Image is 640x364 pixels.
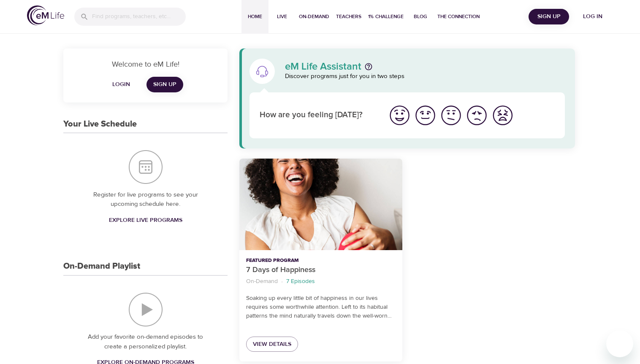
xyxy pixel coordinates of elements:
[63,119,137,129] h3: Your Live Schedule
[129,293,163,326] img: On-Demand Playlist
[146,77,183,92] a: Sign Up
[246,337,298,352] a: View Details
[246,277,278,286] p: On-Demand
[576,11,610,22] span: Log in
[572,9,613,24] button: Log in
[109,215,182,226] span: Explore Live Programs
[285,62,361,72] p: eM Life Assistant
[239,159,402,250] button: 7 Days of Happiness
[529,9,569,24] button: Sign Up
[80,332,211,351] p: Add your favorite on-demand episodes to create a personalized playlist.
[491,104,514,127] img: worst
[108,77,135,92] button: Login
[63,262,140,271] h3: On-Demand Playlist
[368,12,404,21] span: 1% Challenge
[246,294,395,321] p: Soaking up every little bit of happiness in our lives requires some worthwhile attention. Left to...
[388,104,411,127] img: great
[245,12,265,21] span: Home
[286,277,315,286] p: 7 Episodes
[439,104,463,127] img: ok
[153,79,176,90] span: Sign Up
[111,79,131,90] span: Login
[272,12,292,21] span: Live
[464,102,490,128] button: I'm feeling bad
[281,276,283,287] li: ·
[73,59,217,70] p: Welcome to eM Life!
[246,257,395,264] p: Featured Program
[285,72,565,81] p: Discover programs just for you in two steps
[255,65,269,78] img: eM Life Assistant
[106,213,186,228] a: Explore Live Programs
[414,104,437,127] img: good
[490,102,515,128] button: I'm feeling worst
[412,102,438,128] button: I'm feeling good
[246,264,395,276] p: 7 Days of Happiness
[253,339,291,350] span: View Details
[260,109,377,121] p: How are you feeling [DATE]?
[336,12,361,21] span: Teachers
[532,11,566,22] span: Sign Up
[27,5,64,25] img: logo
[299,12,329,21] span: On-Demand
[387,102,412,128] button: I'm feeling great
[246,276,395,287] nav: breadcrumb
[92,8,186,26] input: Find programs, teachers, etc...
[129,150,163,184] img: Your Live Schedule
[80,190,211,209] p: Register for live programs to see your upcoming schedule here.
[606,330,633,357] iframe: Button to launch messaging window
[438,102,464,128] button: I'm feeling ok
[465,104,488,127] img: bad
[410,12,431,21] span: Blog
[437,12,480,21] span: The Connection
